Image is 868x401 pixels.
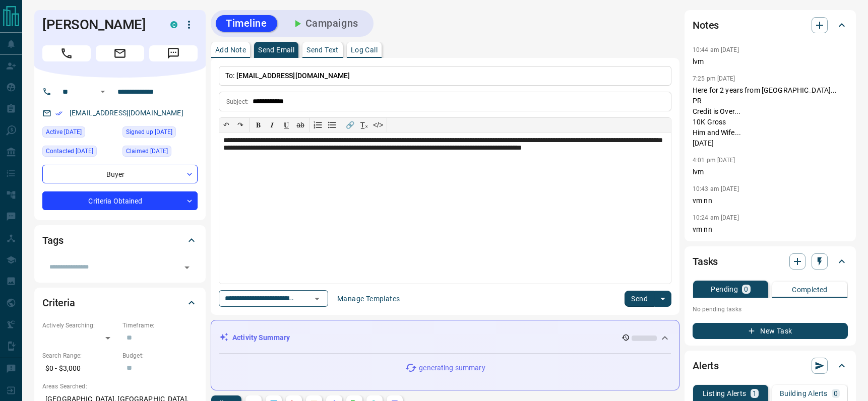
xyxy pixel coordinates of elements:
[693,323,848,339] button: New Task
[357,118,371,132] button: T̲ₓ
[693,185,739,192] p: 10:43 am [DATE]
[293,118,307,132] button: ab
[258,46,294,53] p: Send Email
[42,191,198,210] div: Criteria Obtained
[219,328,671,347] div: Activity Summary
[693,214,739,221] p: 10:24 am [DATE]
[693,56,848,67] p: lvm
[693,17,719,33] h2: Notes
[419,363,485,373] p: generating summary
[42,382,198,391] p: Areas Searched:
[42,17,155,33] h1: [PERSON_NAME]
[343,118,357,132] button: 🔗
[792,286,828,293] p: Completed
[284,121,289,129] span: 𝐔
[693,46,739,53] p: 10:44 am [DATE]
[693,354,848,378] div: Alerts
[251,118,265,132] button: 𝐁
[693,358,719,374] h2: Alerts
[219,118,233,132] button: ↶
[693,167,848,177] p: lvm
[122,351,198,360] p: Budget:
[126,146,168,156] span: Claimed [DATE]
[42,360,117,377] p: $0 - $3,000
[693,85,848,149] p: Here for 2 years from [GEOGRAPHIC_DATA]... PR Credit is Over... 10K Gross Him and Wife... [DATE]
[42,45,91,61] span: Call
[703,390,747,397] p: Listing Alerts
[325,118,339,132] button: Bullet list
[625,291,671,307] div: split button
[306,46,339,53] p: Send Text
[834,390,838,397] p: 0
[122,146,198,160] div: Wed Nov 29 2023
[236,72,350,80] span: [EMAIL_ADDRESS][DOMAIN_NAME]
[42,295,75,311] h2: Criteria
[331,291,406,307] button: Manage Templates
[42,321,117,330] p: Actively Searching:
[42,165,198,183] div: Buyer
[693,249,848,274] div: Tasks
[42,351,117,360] p: Search Range:
[46,127,82,137] span: Active [DATE]
[296,121,304,129] s: ab
[693,302,848,317] p: No pending tasks
[97,86,109,98] button: Open
[42,126,117,141] div: Tue Sep 09 2025
[70,109,183,117] a: [EMAIL_ADDRESS][DOMAIN_NAME]
[42,291,198,315] div: Criteria
[96,45,144,61] span: Email
[744,286,748,293] p: 0
[693,253,718,270] h2: Tasks
[219,66,671,86] p: To:
[371,118,385,132] button: </>
[232,332,290,343] p: Activity Summary
[42,146,117,160] div: Wed Dec 06 2023
[226,97,249,106] p: Subject:
[693,13,848,37] div: Notes
[753,390,757,397] p: 1
[281,15,368,32] button: Campaigns
[693,75,735,82] p: 7:25 pm [DATE]
[625,291,654,307] button: Send
[233,118,247,132] button: ↷
[122,126,198,141] div: Wed Nov 29 2023
[55,110,63,117] svg: Email Verified
[149,45,198,61] span: Message
[279,118,293,132] button: 𝐔
[216,15,277,32] button: Timeline
[780,390,828,397] p: Building Alerts
[170,21,177,28] div: condos.ca
[351,46,378,53] p: Log Call
[265,118,279,132] button: 𝑰
[311,118,325,132] button: Numbered list
[693,157,735,164] p: 4:01 pm [DATE]
[310,292,324,306] button: Open
[711,286,738,293] p: Pending
[126,127,172,137] span: Signed up [DATE]
[42,232,63,248] h2: Tags
[42,228,198,252] div: Tags
[693,224,848,235] p: vm nn
[122,321,198,330] p: Timeframe:
[180,260,194,275] button: Open
[46,146,93,156] span: Contacted [DATE]
[693,195,848,206] p: vm nn
[215,46,246,53] p: Add Note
